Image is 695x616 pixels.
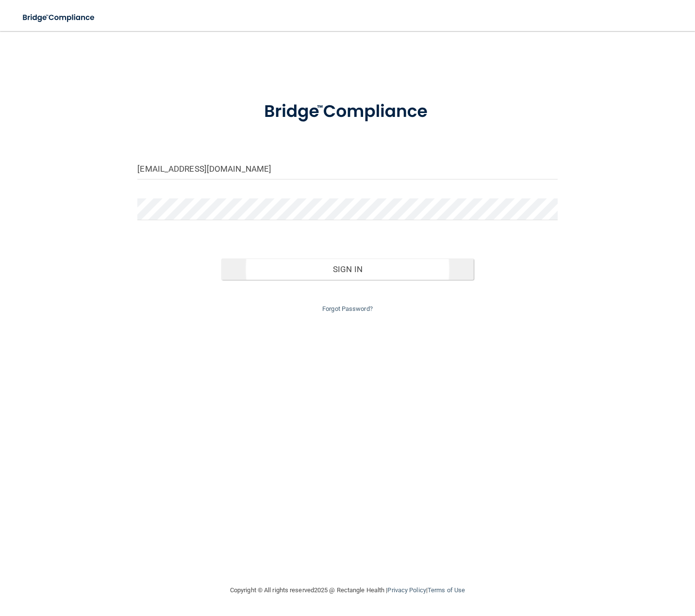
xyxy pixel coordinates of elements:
img: bridge_compliance_login_screen.278c3ca4.svg [246,89,449,134]
a: Forgot Password? [322,305,373,312]
a: Terms of Use [428,586,465,594]
div: Copyright © All rights reserved 2025 @ Rectangle Health | | [170,575,525,606]
input: Email [137,158,557,179]
a: Privacy Policy [387,586,426,594]
button: Sign In [221,259,473,280]
img: bridge_compliance_login_screen.278c3ca4.svg [15,8,104,28]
